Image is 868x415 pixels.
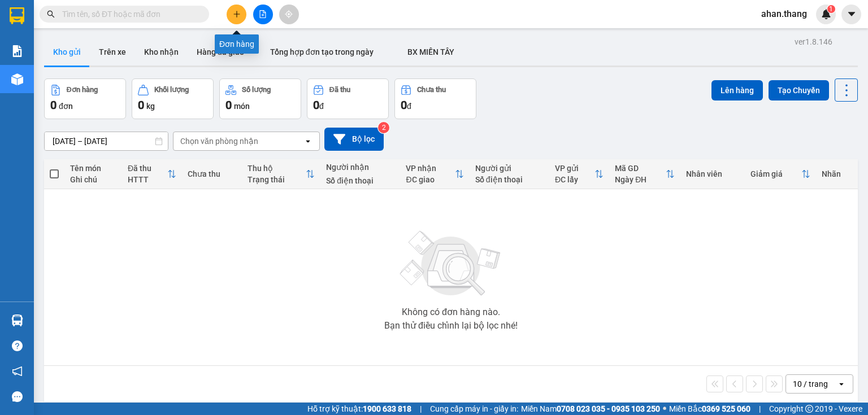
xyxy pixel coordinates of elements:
[62,8,196,20] input: Tìm tên, số ĐT hoặc mã đơn
[750,169,802,178] div: Giảm giá
[11,45,23,57] img: solution-icon
[417,86,446,94] div: Chưa thu
[329,86,350,94] div: Đã thu
[829,5,833,13] span: 1
[521,403,660,415] span: Miền Nam
[475,175,544,184] div: Số điện thoại
[555,164,594,173] div: VP gửi
[128,175,167,184] div: HTTT
[47,10,55,18] span: search
[253,5,273,24] button: file-add
[326,163,394,172] div: Người nhận
[663,407,666,411] span: ⚪️
[363,404,411,413] strong: 1900 633 818
[259,10,267,18] span: file-add
[847,9,857,19] span: caret-down
[394,78,476,119] button: Chưa thu0đ
[180,136,258,147] div: Chọn văn phòng nhận
[745,159,817,189] th: Toggle SortBy
[326,176,394,185] div: Số điện thoại
[11,314,23,326] img: warehouse-icon
[615,164,665,173] div: Mã GD
[420,403,422,415] span: |
[12,391,23,402] span: message
[50,98,57,112] span: 0
[686,169,739,178] div: Nhân viên
[319,102,324,111] span: đ
[430,403,518,415] span: Cung cấp máy in - giấy in:
[609,159,680,189] th: Toggle SortBy
[215,34,259,54] div: Đơn hàng
[270,47,374,56] span: Tổng hợp đơn tạo trong ngày
[44,38,90,65] button: Kho gửi
[128,164,167,173] div: Đã thu
[711,80,763,101] button: Lên hàng
[752,7,816,21] span: ahan.thang
[324,128,384,151] button: Bộ lọc
[407,102,411,111] span: đ
[555,175,594,184] div: ĐC lấy
[233,10,241,18] span: plus
[307,403,411,415] span: Hỗ trợ kỹ thuật:
[12,340,23,351] span: question-circle
[90,38,135,65] button: Trên xe
[248,164,306,173] div: Thu hộ
[822,169,852,178] div: Nhãn
[549,159,609,189] th: Toggle SortBy
[219,78,301,119] button: Số lượng0món
[45,132,168,150] input: Select a date range.
[669,403,750,415] span: Miền Bắc
[805,405,813,413] span: copyright
[378,122,389,133] sup: 2
[122,159,182,189] th: Toggle SortBy
[384,321,518,330] div: Bạn thử điều chỉnh lại bộ lọc nhé!
[406,175,454,184] div: ĐC giao
[70,175,116,184] div: Ghi chú
[135,38,188,65] button: Kho nhận
[557,404,660,413] strong: 0708 023 035 - 0935 103 250
[11,73,23,85] img: warehouse-icon
[769,80,829,101] button: Tạo Chuyến
[303,137,313,146] svg: open
[307,78,389,119] button: Đã thu0đ
[146,102,155,111] span: kg
[827,5,835,13] sup: 1
[188,38,253,65] button: Hàng đã giao
[242,86,271,94] div: Số lượng
[702,404,750,413] strong: 0369 525 060
[279,5,299,24] button: aim
[188,169,236,178] div: Chưa thu
[407,47,454,56] span: BX MIỀN TÂY
[285,10,293,18] span: aim
[12,366,23,377] span: notification
[59,102,73,111] span: đơn
[841,5,861,24] button: caret-down
[615,175,665,184] div: Ngày ĐH
[394,224,507,303] img: svg+xml;base64,PHN2ZyBjbGFzcz0ibGlzdC1wbHVnX19zdmciIHhtbG5zPSJodHRwOi8vd3d3LnczLm9yZy8yMDAwL3N2Zy...
[837,379,846,388] svg: open
[313,98,319,112] span: 0
[44,78,126,119] button: Đơn hàng0đơn
[154,86,189,94] div: Khối lượng
[67,86,98,94] div: Đơn hàng
[225,98,232,112] span: 0
[248,175,306,184] div: Trạng thái
[475,164,544,173] div: Người gửi
[227,5,246,24] button: plus
[759,403,761,415] span: |
[400,159,469,189] th: Toggle SortBy
[793,378,828,390] div: 10 / trang
[10,7,24,24] img: logo-vxr
[70,164,116,173] div: Tên món
[132,78,214,119] button: Khối lượng0kg
[402,308,500,317] div: Không có đơn hàng nào.
[234,102,250,111] span: món
[795,36,832,48] div: ver 1.8.146
[821,9,831,19] img: icon-new-feature
[401,98,407,112] span: 0
[406,164,454,173] div: VP nhận
[242,159,320,189] th: Toggle SortBy
[138,98,144,112] span: 0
